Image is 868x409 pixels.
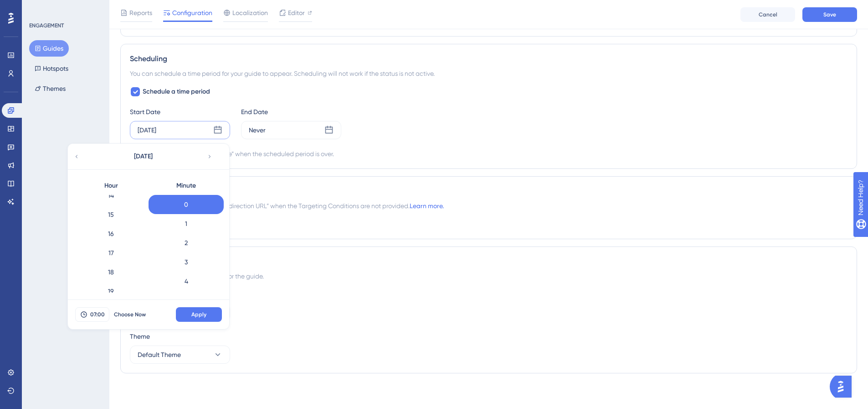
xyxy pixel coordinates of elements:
[29,22,64,29] div: ENGAGEMENT
[73,186,149,205] div: 14
[149,233,224,252] div: 2
[73,282,149,301] div: 19
[149,252,224,272] div: 3
[73,243,149,262] div: 17
[98,147,189,166] button: [DATE]
[232,7,268,18] span: Localization
[249,125,266,136] div: Never
[73,262,149,282] div: 18
[129,7,152,18] span: Reports
[130,346,230,364] button: Default Theme
[90,311,105,318] span: 07:00
[802,7,857,22] button: Save
[29,80,71,97] button: Themes
[130,68,847,79] div: You can schedule a time period for your guide to appear. Scheduling will not work if the status i...
[176,307,222,322] button: Apply
[130,186,847,197] div: Redirection
[138,125,156,136] div: [DATE]
[149,291,224,310] div: 5
[191,311,206,318] span: Apply
[130,256,847,267] div: Advanced Settings
[130,200,444,211] span: The browser will redirect to the “Redirection URL” when the Targeting Conditions are not provided.
[130,289,847,300] div: Container
[823,11,836,18] span: Save
[149,272,224,291] div: 4
[130,331,847,342] div: Theme
[29,40,69,57] button: Guides
[29,60,74,77] button: Hotspots
[410,202,444,210] a: Learn more.
[130,53,847,64] div: Scheduling
[75,307,109,322] button: 07:00
[241,106,341,117] div: End Date
[134,151,153,162] span: [DATE]
[143,86,210,97] span: Schedule a time period
[114,311,146,318] span: Choose Now
[759,11,777,18] span: Cancel
[172,7,212,18] span: Configuration
[73,177,149,195] div: Hour
[138,349,181,360] span: Default Theme
[21,2,57,13] span: Need Help?
[149,214,224,233] div: 1
[146,148,334,159] div: Automatically set as “Inactive” when the scheduled period is over.
[288,7,305,18] span: Editor
[73,205,149,224] div: 15
[830,373,857,400] iframe: UserGuiding AI Assistant Launcher
[73,224,149,243] div: 16
[149,177,224,195] div: Minute
[130,271,847,282] div: Choose the container and theme for the guide.
[130,106,230,117] div: Start Date
[740,7,795,22] button: Cancel
[149,195,224,214] div: 0
[109,307,150,322] button: Choose Now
